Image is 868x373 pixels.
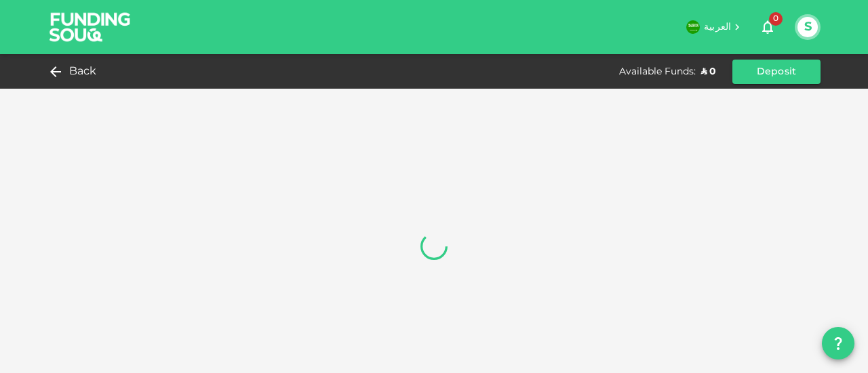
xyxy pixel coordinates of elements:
span: Back [69,62,97,81]
span: 0 [769,12,783,26]
button: 0 [754,14,781,41]
div: Available Funds : [619,65,696,79]
img: flag-sa.b9a346574cdc8950dd34b50780441f57.svg [686,20,700,34]
button: S [797,17,818,37]
button: question [822,327,854,359]
button: Deposit [732,60,821,84]
span: العربية [704,22,731,32]
div: ʢ 0 [701,65,716,79]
